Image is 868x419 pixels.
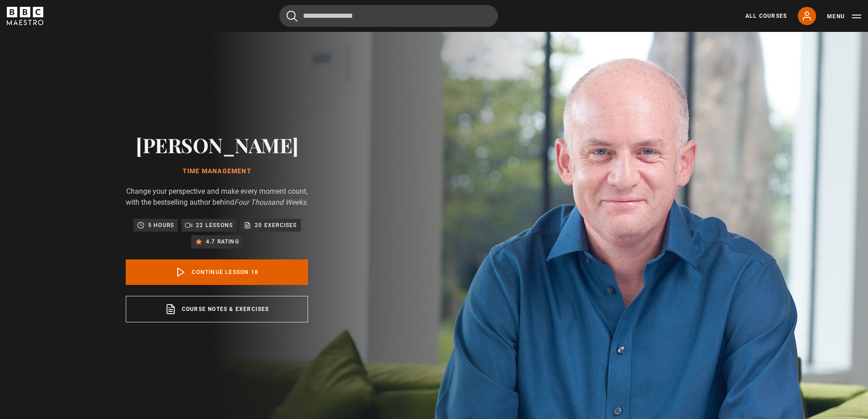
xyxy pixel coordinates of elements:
p: 20 exercises [255,221,297,230]
h2: [PERSON_NAME] [126,133,308,156]
button: Submit the search query [287,10,298,22]
input: Search [279,5,498,27]
button: Toggle navigation [827,12,861,21]
p: 5 hours [148,221,174,230]
a: All Courses [745,12,787,20]
a: Continue lesson 18 [126,259,308,285]
a: Course notes & exercises [126,296,308,322]
i: Four Thousand Weeks [234,198,306,207]
svg: BBC Maestro [7,7,43,25]
p: Change your perspective and make every moment count, with the bestselling author behind . [126,186,308,208]
p: 22 lessons [196,221,233,230]
p: 4.7 rating [206,237,239,246]
h1: Time Management [126,168,308,175]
